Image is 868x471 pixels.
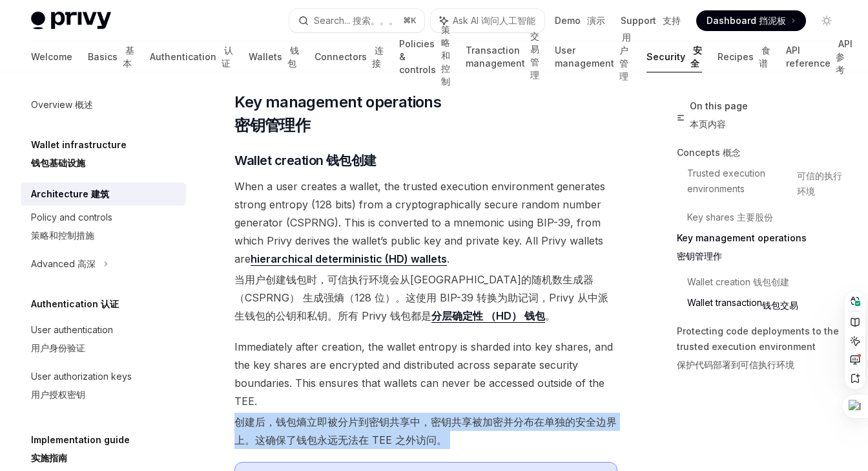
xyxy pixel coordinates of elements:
[31,97,93,113] div: Overview
[441,24,450,87] sider-trans-text: 策略和控制
[31,157,85,168] sider-trans-text: 钱包基础设施
[234,116,310,135] sider-trans-text: 密钥管理作
[690,45,702,69] sider-trans-text: 安全
[816,10,837,31] button: Toggle dark mode
[530,30,539,80] sider-trans-text: 交易管理
[31,432,130,471] h5: Implementation guide
[123,45,134,69] sider-trans-text: 基本
[555,14,605,27] a: Demo演示
[687,272,847,292] a: Wallet creation钱包创建
[707,14,786,27] span: Dashboard
[431,9,544,32] button: Ask AI询问人工智能
[21,93,186,116] a: Overview概述
[677,142,847,163] a: Concepts概念
[31,230,94,241] sider-trans-text: 策略和控制措施
[326,153,377,168] sider-trans-text: 钱包创建
[453,14,535,27] span: Ask AI
[797,170,842,197] sider-trans-text: 可信的执行环境
[21,365,186,411] a: User authorization keys用户授权密钥
[687,207,847,228] a: Key shares主要股份
[431,309,545,323] a: 分层确定性 （HD） 钱包
[677,359,794,370] sider-trans-text: 保护代码部署到可信执行环境
[677,321,847,380] a: Protecting code deployments to the trusted execution environment保护代码部署到可信执行环境
[31,256,96,272] div: Advanced
[690,118,726,129] sider-trans-text: 本页内容
[31,389,85,400] sider-trans-text: 用户授权密钥
[315,41,384,72] a: Connectors连接
[31,369,132,408] div: User authorization keys
[21,182,186,206] a: Architecture建筑
[677,228,847,272] a: Key management operations密钥管理作
[234,177,617,325] span: When a user creates a wallet, the trusted execution environment generates strong entropy (128 bit...
[687,163,847,207] a: Trusted execution environments可信的执行环境
[31,12,111,30] img: light logo
[466,41,539,72] a: Transaction management交易管理
[663,15,681,26] sider-trans-text: 支持
[234,273,608,323] sider-trans-text: 当用户创建钱包时，可信执行环境会从[GEOGRAPHIC_DATA]的随机数生成器 （CSPRNG） 生成强熵（128 位）。这使用 BIP-39 转换为助记词，Privy 从中派生钱包的公钥和...
[687,292,847,321] a: Wallet transaction钱包交易
[737,212,773,223] sider-trans-text: 主要股份
[587,15,605,26] sider-trans-text: 演示
[31,322,113,361] div: User authentication
[222,45,233,69] sider-trans-text: 认证
[621,14,681,27] a: Support支持
[289,9,424,32] button: Search...搜索。。。⌘K
[353,15,398,26] sider-trans-text: 搜索。。。
[75,99,93,110] sider-trans-text: 概述
[91,188,109,199] sider-trans-text: 建筑
[759,45,770,69] sider-trans-text: 食谱
[234,415,617,446] sider-trans-text: 创建后，钱包熵立即被分片到密钥共享中，密钥共享被加密并分布在单独的安全边界上。这确保了钱包永远无法在 TEE 之外访问。
[723,147,741,158] sider-trans-text: 概念
[759,15,786,26] sider-trans-text: 挡泥板
[249,41,299,72] a: Wallets钱包
[234,338,617,449] span: Immediately after creation, the wallet entropy is sharded into key shares, and the key shares are...
[753,276,789,287] sider-trans-text: 钱包创建
[31,452,67,463] sider-trans-text: 实施指南
[786,41,852,72] a: API referenceAPI 参考
[21,206,186,252] a: Policy and controls策略和控制措施
[836,38,852,75] sider-trans-text: API 参考
[372,45,384,69] sider-trans-text: 连接
[101,298,119,309] sider-trans-text: 认证
[31,342,85,353] sider-trans-text: 用户身份验证
[21,318,186,365] a: User authentication用户身份验证
[555,41,631,72] a: User management用户管理
[399,41,450,72] a: Policies & controls策略和控制
[619,32,631,82] sider-trans-text: 用户管理
[403,16,417,26] span: ⌘ K
[31,210,112,248] div: Policy and controls
[677,250,722,261] sider-trans-text: 密钥管理作
[31,186,109,202] div: Architecture
[696,10,806,31] a: Dashboard挡泥板
[234,151,377,170] span: Wallet creation
[481,15,535,26] sider-trans-text: 询问人工智能
[31,41,72,72] a: Welcome
[762,300,798,311] sider-trans-text: 钱包交易
[287,45,299,69] sider-trans-text: 钱包
[77,258,96,269] sider-trans-text: 高深
[646,41,702,72] a: Security安全
[88,41,134,72] a: Basics基本
[314,13,398,28] div: Search...
[690,98,748,137] span: On this page
[150,41,233,72] a: Authentication认证
[718,41,770,72] a: Recipes食谱
[251,252,447,266] a: hierarchical deterministic (HD) wallets
[31,137,127,176] h5: Wallet infrastructure
[31,296,119,312] h5: Authentication
[234,92,441,141] span: Key management operations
